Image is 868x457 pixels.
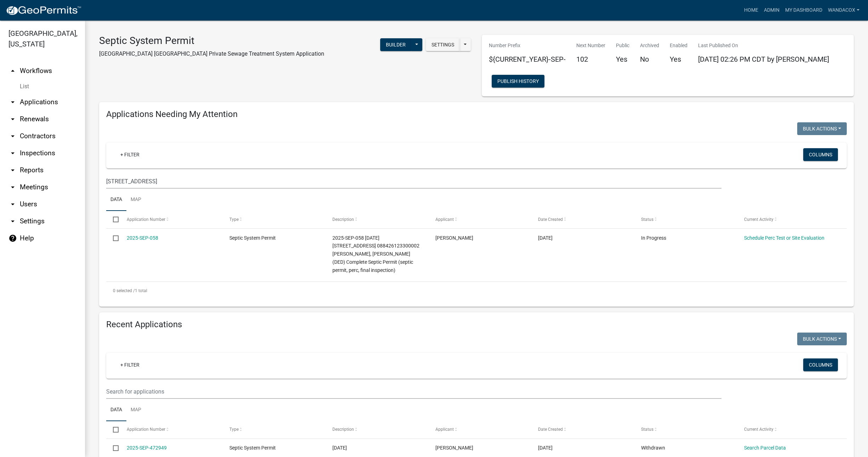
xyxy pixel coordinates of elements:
[538,235,553,241] span: 06/23/2025
[538,445,553,451] span: 09/03/2025
[576,42,605,49] p: Next Number
[106,189,126,211] a: Data
[670,55,687,63] h5: Yes
[106,109,847,119] h4: Applications Needing My Attention
[640,55,659,63] h5: No
[332,445,347,451] span: 09/03/2025
[8,200,17,208] i: arrow_drop_down
[99,50,324,58] p: [GEOGRAPHIC_DATA] [GEOGRAPHIC_DATA] Private Sewage Treatment System Application
[106,399,126,422] a: Data
[489,55,566,63] h5: ${CURRENT_YEAR}-SEP-
[492,75,544,88] button: Publish History
[229,445,276,451] span: Septic System Permit
[640,42,659,49] p: Archived
[744,445,786,451] a: Search Parcel Data
[8,183,17,191] i: arrow_drop_down
[120,421,223,438] datatable-header-cell: Application Number
[741,4,761,17] a: Home
[127,427,165,432] span: Application Number
[106,384,721,399] input: Search for applications
[641,217,653,222] span: Status
[737,211,840,228] datatable-header-cell: Current Activity
[489,42,566,49] p: Number Prefix
[803,148,838,161] button: Columns
[326,211,429,228] datatable-header-cell: Description
[428,211,531,228] datatable-header-cell: Applicant
[641,427,653,432] span: Status
[698,55,829,63] span: [DATE] 02:26 PM CDT by [PERSON_NAME]
[229,235,276,241] span: Septic System Permit
[223,421,326,438] datatable-header-cell: Type
[634,211,737,228] datatable-header-cell: Status
[531,211,634,228] datatable-header-cell: Date Created
[8,217,17,225] i: arrow_drop_down
[332,427,354,432] span: Description
[120,211,223,228] datatable-header-cell: Application Number
[797,333,847,345] button: Bulk Actions
[634,421,737,438] datatable-header-cell: Status
[576,55,605,63] h5: 102
[538,427,563,432] span: Date Created
[641,235,666,241] span: In Progress
[229,217,239,222] span: Type
[744,427,773,432] span: Current Activity
[616,55,629,63] h5: Yes
[106,282,847,300] div: 1 total
[737,421,840,438] datatable-header-cell: Current Activity
[8,67,17,75] i: arrow_drop_up
[670,42,687,49] p: Enabled
[435,445,473,451] span: Daniel L. Sansgaard
[803,358,838,371] button: Columns
[8,98,17,106] i: arrow_drop_down
[332,217,354,222] span: Description
[426,38,460,51] button: Settings
[115,148,145,161] a: + Filter
[106,174,721,189] input: Search for applications
[127,217,165,222] span: Application Number
[616,42,629,49] p: Public
[115,358,145,371] a: + Filter
[106,421,120,438] datatable-header-cell: Select
[782,4,825,17] a: My Dashboard
[127,235,158,241] a: 2025-SEP-058
[326,421,429,438] datatable-header-cell: Description
[8,149,17,157] i: arrow_drop_down
[8,234,17,243] i: help
[113,288,135,293] span: 0 selected /
[126,189,145,211] a: Map
[641,445,665,451] span: Withdrawn
[435,235,473,241] span: Edward F Babbitt
[761,4,782,17] a: Admin
[229,427,239,432] span: Type
[127,445,167,451] a: 2025-SEP-472949
[332,235,419,273] span: 2025-SEP-058 06/23/2025 798 R AVE 088426123300002 Babbitt, Brenda LE (DED) Complete Septic Permit...
[744,217,773,222] span: Current Activity
[99,35,324,47] h3: Septic System Permit
[223,211,326,228] datatable-header-cell: Type
[531,421,634,438] datatable-header-cell: Date Created
[797,122,847,135] button: Bulk Actions
[825,4,862,17] a: WandaCox
[698,42,829,49] p: Last Published On
[106,319,847,330] h4: Recent Applications
[428,421,531,438] datatable-header-cell: Applicant
[380,38,411,51] button: Builder
[8,115,17,123] i: arrow_drop_down
[106,211,120,228] datatable-header-cell: Select
[744,235,824,241] a: Schedule Perc Test or Site Evaluation
[8,132,17,140] i: arrow_drop_down
[8,166,17,174] i: arrow_drop_down
[492,79,544,85] wm-modal-confirm: Workflow Publish History
[435,217,454,222] span: Applicant
[126,399,145,422] a: Map
[538,217,563,222] span: Date Created
[435,427,454,432] span: Applicant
